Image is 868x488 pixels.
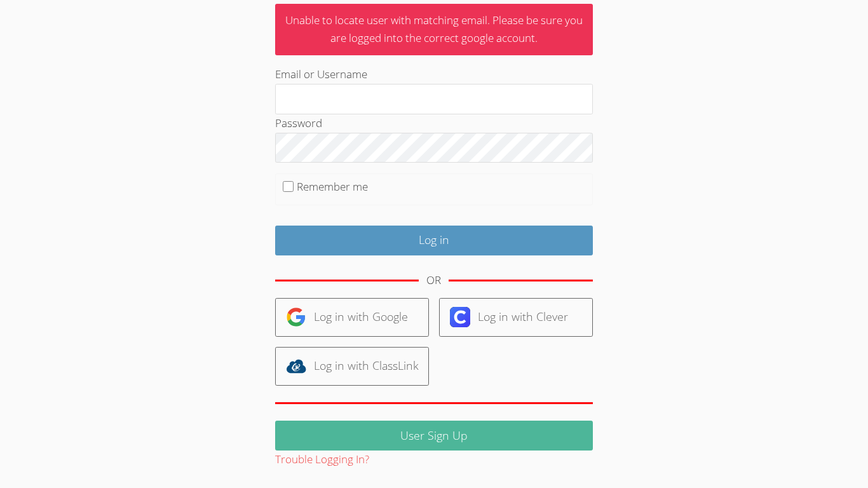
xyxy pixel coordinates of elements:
[275,4,593,56] p: Unable to locate user with matching email. Please be sure you are logged into the correct google ...
[275,116,322,130] label: Password
[275,347,429,386] a: Log in with ClassLink
[439,298,593,337] a: Log in with Clever
[286,307,306,327] img: google-logo-50288ca7cdecda66e5e0955fdab243c47b7ad437acaf1139b6f446037453330a.svg
[297,179,368,194] label: Remember me
[275,298,429,337] a: Log in with Google
[426,271,441,290] div: OR
[275,451,369,469] button: Trouble Logging In?
[275,226,593,255] input: Log in
[450,307,470,327] img: clever-logo-6eab21bc6e7a338710f1a6ff85c0baf02591cd810cc4098c63d3a4b26e2feb20.svg
[286,356,306,376] img: classlink-logo-d6bb404cc1216ec64c9a2012d9dc4662098be43eaf13dc465df04b49fa7ab582.svg
[275,421,593,451] a: User Sign Up
[275,67,367,81] label: Email or Username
